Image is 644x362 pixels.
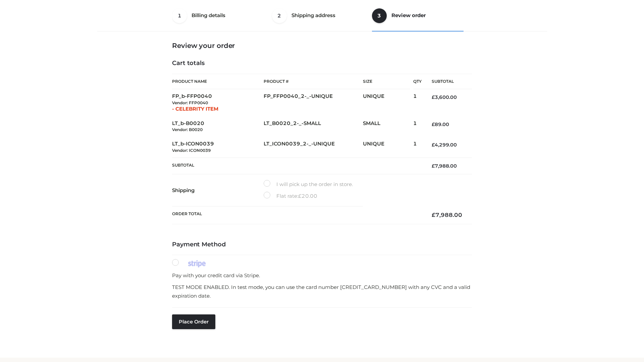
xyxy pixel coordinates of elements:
[172,283,472,300] p: TEST MODE ENABLED. In test mode, you can use the card number [CREDIT_CARD_NUMBER] with any CVC an...
[172,60,472,67] h4: Cart totals
[264,89,363,116] td: FP_FFP0040_2-_-UNIQUE
[172,158,422,174] th: Subtotal
[413,89,422,116] td: 1
[413,137,422,158] td: 1
[432,163,435,169] span: £
[172,100,208,105] small: Vendor: FFP0040
[413,116,422,137] td: 1
[172,314,215,329] button: Place order
[172,206,422,224] th: Order Total
[432,94,435,100] span: £
[363,89,413,116] td: UNIQUE
[432,212,435,218] span: £
[432,121,449,127] bdi: 89.00
[172,42,472,50] h3: Review your order
[432,212,462,218] bdi: 7,988.00
[172,127,203,132] small: Vendor: B0020
[432,163,457,169] bdi: 7,988.00
[172,271,472,280] p: Pay with your credit card via Stripe.
[172,74,264,89] th: Product Name
[432,94,457,100] bdi: 3,600.00
[363,74,410,89] th: Size
[264,192,317,200] label: Flat rate:
[432,142,435,148] span: £
[422,74,472,89] th: Subtotal
[363,137,413,158] td: UNIQUE
[172,116,264,137] td: LT_b-B0020
[264,74,363,89] th: Product #
[298,193,317,199] bdi: 20.00
[298,193,302,199] span: £
[363,116,413,137] td: SMALL
[264,180,353,189] label: I will pick up the order in store.
[172,174,264,206] th: Shipping
[172,137,264,158] td: LT_b-ICON0039
[432,142,457,148] bdi: 4,299.00
[172,241,472,248] h4: Payment Method
[172,89,264,116] td: FP_b-FFP0040
[413,74,422,89] th: Qty
[264,137,363,158] td: LT_ICON0039_2-_-UNIQUE
[264,116,363,137] td: LT_B0020_2-_-SMALL
[172,148,211,153] small: Vendor: ICON0039
[432,121,435,127] span: £
[172,106,218,112] span: - CELEBRITY ITEM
